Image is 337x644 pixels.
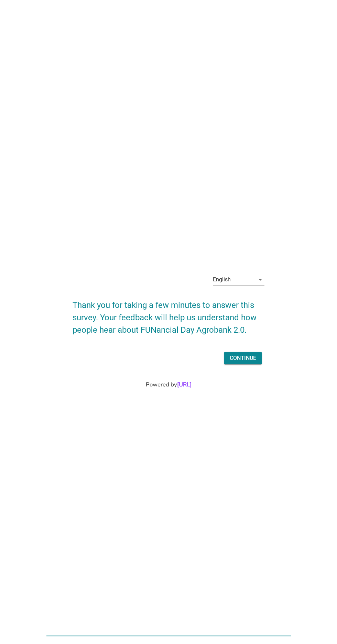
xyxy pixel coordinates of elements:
button: Continue [224,352,262,364]
div: Powered by [8,380,329,389]
a: [URL] [177,381,192,388]
div: Continue [230,354,256,362]
h2: Thank you for taking a few minutes to answer this survey. Your feedback will help us understand h... [73,292,264,336]
i: arrow_drop_down [256,276,264,284]
div: English [213,277,231,283]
